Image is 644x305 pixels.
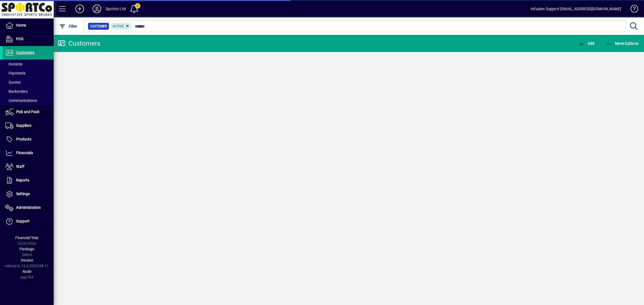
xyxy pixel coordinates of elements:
[606,41,639,46] span: More Options
[16,219,30,223] span: Support
[21,258,33,262] span: Version
[88,4,105,14] button: Profile
[16,205,41,210] span: Administration
[577,39,596,48] button: Add
[105,5,126,13] div: Sportco Ltd
[3,32,54,46] a: POS
[16,50,34,55] span: Customers
[111,23,132,30] mat-chip: Activation Status: Active
[15,236,39,240] span: Financial Year
[3,174,54,187] a: Reports
[3,215,54,228] a: Support
[5,89,28,94] span: Backorders
[113,24,124,28] span: Active
[71,4,88,14] button: Add
[16,23,26,27] span: Home
[16,178,29,182] span: Reports
[59,24,77,28] span: Filter
[3,201,54,214] a: Administration
[3,59,54,69] a: Invoices
[16,110,39,114] span: Pick and Pack
[3,187,54,201] a: Settings
[23,269,31,274] span: Node
[3,146,54,160] a: Financials
[16,123,31,128] span: Suppliers
[3,133,54,146] a: Products
[3,78,54,87] a: Quotes
[16,137,31,141] span: Products
[5,71,25,75] span: Payments
[5,62,22,66] span: Invoices
[3,119,54,132] a: Suppliers
[627,1,637,18] a: Knowledge Base
[58,21,79,31] button: Filter
[531,5,621,13] div: Infusion Support [EMAIL_ADDRESS][DOMAIN_NAME]
[16,151,33,155] span: Financials
[16,192,30,196] span: Settings
[5,80,21,84] span: Quotes
[16,37,23,41] span: POS
[3,87,54,96] a: Backorders
[20,247,34,251] span: Package
[16,164,24,169] span: Staff
[605,39,640,48] button: More Options
[5,98,37,103] span: Communications
[578,41,594,46] span: Add
[3,19,54,32] a: Home
[90,24,107,29] span: Customer
[3,105,54,119] a: Pick and Pack
[3,69,54,78] a: Payments
[3,96,54,105] a: Communications
[58,39,100,48] div: Customers
[3,160,54,173] a: Staff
